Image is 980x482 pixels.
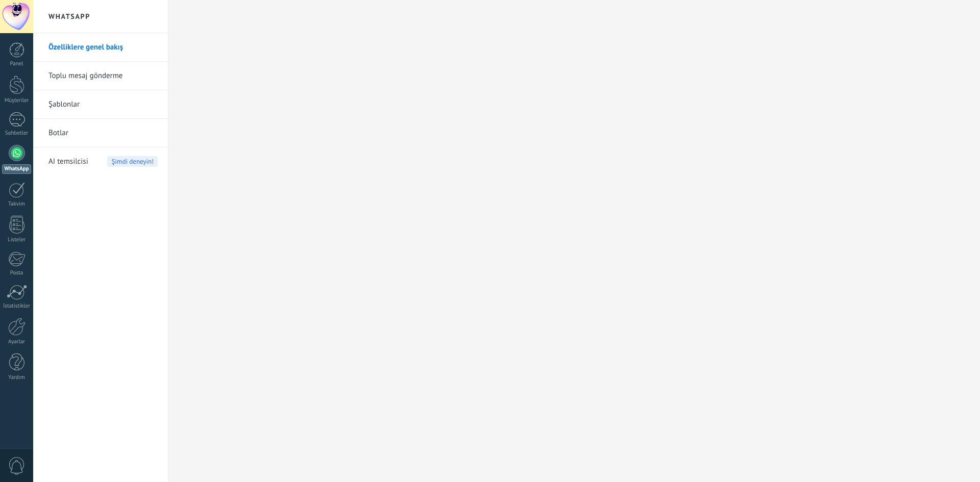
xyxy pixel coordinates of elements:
[107,156,158,167] span: Şimdi deneyin!
[33,119,168,147] li: Botlar
[2,339,32,345] div: Ayarlar
[33,62,168,90] li: Toplu mesaj gönderme
[48,62,158,90] a: Toplu mesaj gönderme
[2,374,32,381] div: Yardım
[2,130,32,137] div: Sohbetler
[48,33,158,62] a: Özelliklere genel bakış
[48,147,88,176] span: AI temsilcisi
[2,164,31,174] div: WhatsApp
[48,147,158,176] a: AI temsilcisiŞimdi deneyin!
[48,90,158,119] a: Şablonlar
[2,61,32,67] div: Panel
[2,201,32,208] div: Takvim
[2,237,32,243] div: Listeler
[33,147,168,175] li: AI temsilcisi
[2,97,32,104] div: Müşteriler
[33,33,168,62] li: Özelliklere genel bakış
[48,119,158,147] a: Botlar
[2,270,32,276] div: Posta
[2,303,32,310] div: İstatistikler
[33,90,168,119] li: Şablonlar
